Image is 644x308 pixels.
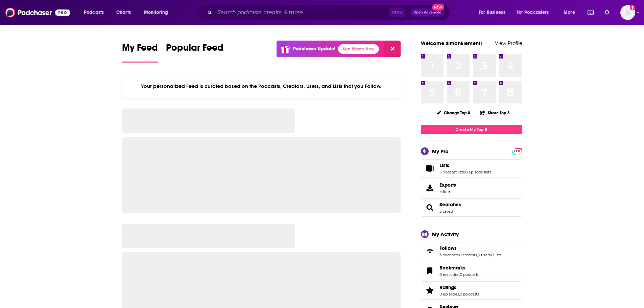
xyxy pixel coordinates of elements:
button: open menu [79,7,113,18]
span: Logged in as SimonElement [620,5,635,20]
a: 0 creators [459,253,477,257]
a: 0 episodes [439,292,459,297]
div: My Activity [432,231,459,237]
span: , [458,253,459,257]
span: New [432,4,444,10]
a: See What's New [338,44,379,54]
a: Ratings [439,284,479,290]
img: Podchaser - Follow, Share and Rate Podcasts [5,6,70,19]
span: PRO [513,149,521,154]
span: Exports [439,182,456,188]
a: 0 podcasts [460,292,479,297]
span: Ratings [439,284,456,290]
span: , [477,253,478,257]
a: 0 lists [491,253,501,257]
input: Search podcasts, credits, & more... [215,7,389,18]
a: My Feed [122,42,158,63]
a: Follows [439,245,501,251]
button: Share Top 8 [480,106,510,119]
a: Bookmarks [439,265,479,271]
a: 5 podcast lists [439,170,464,174]
a: 0 episodes [439,272,459,277]
a: View Profile [495,40,522,46]
span: Podcasts [84,8,104,17]
span: Lists [439,162,449,168]
div: Search podcasts, credits, & more... [202,5,457,20]
a: Popular Feed [166,42,223,63]
a: Show notifications dropdown [602,7,612,18]
a: Welcome SimonElement! [421,40,482,46]
svg: Add a profile image [630,5,635,10]
button: open menu [559,7,583,18]
a: 0 episode lists [465,170,491,174]
a: Lists [439,162,491,168]
button: Show profile menu [620,5,635,20]
span: Charts [116,8,131,17]
a: 3 podcasts [439,253,458,257]
span: 4 items [439,189,456,194]
span: , [464,170,465,174]
span: Exports [423,183,437,193]
span: , [459,292,460,297]
span: For Business [479,8,505,17]
span: For Podcasters [517,8,549,17]
div: My Pro [432,148,449,155]
a: Exports [421,179,522,197]
a: 0 podcasts [460,272,479,277]
img: User Profile [620,5,635,20]
span: More [564,8,575,17]
button: open menu [512,7,559,18]
p: Podchaser Update! [293,46,335,52]
span: Bookmarks [439,265,466,271]
button: Open AdvancedNew [410,8,445,17]
a: Charts [112,7,135,18]
span: Follows [421,242,522,260]
span: , [459,272,460,277]
span: Open Advanced [413,11,442,14]
a: Follows [423,246,437,256]
a: 0 users [478,253,491,257]
span: Ctrl K [389,8,405,17]
span: Searches [421,198,522,217]
span: Lists [421,159,522,177]
span: Ratings [421,281,522,300]
a: Lists [423,164,437,173]
a: 3 saved [439,209,453,214]
a: Searches [439,202,461,208]
span: , [491,253,491,257]
div: Your personalized Feed is curated based on the Podcasts, Creators, Users, and Lists that you Follow. [122,75,401,98]
span: Popular Feed [166,42,223,57]
a: PRO [513,148,521,153]
button: open menu [474,7,514,18]
button: Change Top 8 [433,109,475,117]
a: Searches [423,203,437,212]
a: Create My Top 8 [421,125,522,134]
span: My Feed [122,42,158,57]
a: Ratings [423,286,437,295]
a: Show notifications dropdown [585,7,596,18]
span: Monitoring [144,8,168,17]
span: Bookmarks [421,262,522,280]
button: open menu [139,7,177,18]
span: Follows [439,245,457,251]
a: Bookmarks [423,266,437,276]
